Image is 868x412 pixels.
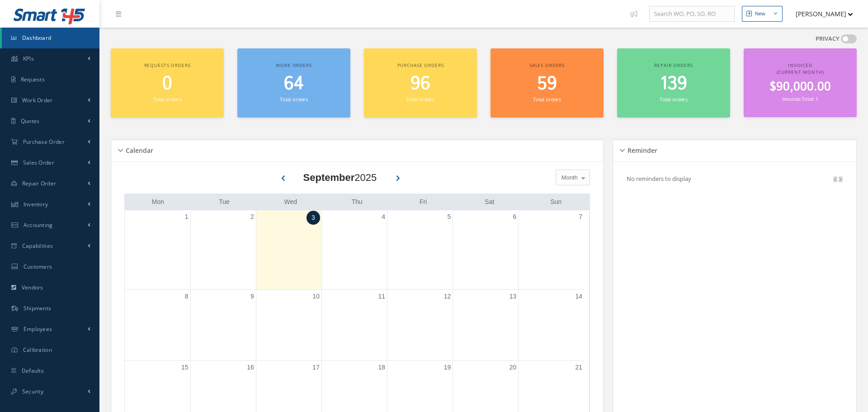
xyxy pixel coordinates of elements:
[24,263,52,270] span: Customers
[573,290,584,303] a: September 14, 2025
[183,290,190,303] a: September 8, 2025
[654,62,693,68] span: Repair orders
[179,361,190,374] a: September 15, 2025
[660,96,688,103] small: Total orders
[445,210,453,223] a: September 5, 2025
[349,196,364,208] a: Thursday
[24,221,53,229] span: Accounting
[24,304,52,312] span: Shipments
[22,180,57,187] span: Repair Order
[387,210,453,290] td: September 5, 2025
[280,96,308,103] small: Total orders
[559,173,578,182] span: Month
[307,211,320,225] a: September 3, 2025
[23,159,54,166] span: Sales Order
[816,34,840,43] label: PRIVACY
[769,78,831,96] span: $90,000.00
[742,6,783,22] button: New
[511,210,519,223] a: September 6, 2025
[483,196,496,208] a: Saturday
[617,48,730,118] a: Repair orders 139 Total orders
[123,144,153,155] h5: Calendar
[649,6,735,22] input: Search WO, PO, SO, RO
[303,172,355,183] b: September
[397,62,444,68] span: Purchase orders
[453,210,519,290] td: September 6, 2025
[777,69,824,75] span: (Current Month)
[311,290,321,303] a: September 10, 2025
[321,210,387,290] td: September 4, 2025
[303,170,377,185] div: 2025
[190,289,256,361] td: September 9, 2025
[183,210,190,223] a: September 1, 2025
[24,200,48,208] span: Inventory
[24,325,52,333] span: Employees
[2,28,99,48] a: Dashboard
[453,289,519,361] td: September 13, 2025
[245,361,256,374] a: September 16, 2025
[533,96,561,103] small: Total orders
[508,361,519,374] a: September 20, 2025
[787,5,853,23] button: [PERSON_NAME]
[249,290,256,303] a: September 9, 2025
[23,346,52,354] span: Calibration
[782,95,818,102] small: Invoices Total: 1
[529,62,565,68] span: Sales orders
[491,48,604,118] a: Sales orders 59 Total orders
[311,361,321,374] a: September 17, 2025
[519,210,584,290] td: September 7, 2025
[22,34,52,42] span: Dashboard
[162,71,172,97] span: 0
[237,48,350,118] a: Work orders 64 Total orders
[22,284,43,291] span: Vendors
[256,289,321,361] td: September 10, 2025
[321,289,387,361] td: September 11, 2025
[22,367,44,374] span: Defaults
[364,48,477,118] a: Purchase orders 96 Total orders
[276,62,311,68] span: Work orders
[573,361,584,374] a: September 21, 2025
[22,96,53,104] span: Work Order
[284,71,304,97] span: 64
[125,210,190,290] td: September 1, 2025
[150,196,165,208] a: Monday
[627,175,691,183] p: No reminders to display
[256,210,321,290] td: September 3, 2025
[508,290,519,303] a: September 13, 2025
[21,117,40,125] span: Quotes
[537,71,557,97] span: 59
[380,210,387,223] a: September 4, 2025
[282,196,299,208] a: Wednesday
[125,289,190,361] td: September 8, 2025
[387,289,453,361] td: September 12, 2025
[418,196,429,208] a: Friday
[153,96,181,103] small: Total orders
[755,10,765,18] div: New
[410,71,430,97] span: 96
[744,48,857,117] a: Invoiced (Current Month) $90,000.00 Invoices Total: 1
[625,144,657,155] h5: Reminder
[442,290,453,303] a: September 12, 2025
[23,55,34,62] span: KPIs
[376,361,387,374] a: September 18, 2025
[548,196,563,208] a: Sunday
[144,62,191,68] span: Requests orders
[21,76,45,83] span: Requests
[111,48,224,118] a: Requests orders 0 Total orders
[249,210,256,223] a: September 2, 2025
[190,210,256,290] td: September 2, 2025
[519,289,584,361] td: September 14, 2025
[660,71,687,97] span: 139
[376,290,387,303] a: September 11, 2025
[442,361,453,374] a: September 19, 2025
[788,62,812,68] span: Invoiced
[217,196,231,208] a: Tuesday
[406,96,434,103] small: Total orders
[23,138,65,146] span: Purchase Order
[22,388,43,395] span: Security
[22,242,53,250] span: Capabilities
[577,210,584,223] a: September 7, 2025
